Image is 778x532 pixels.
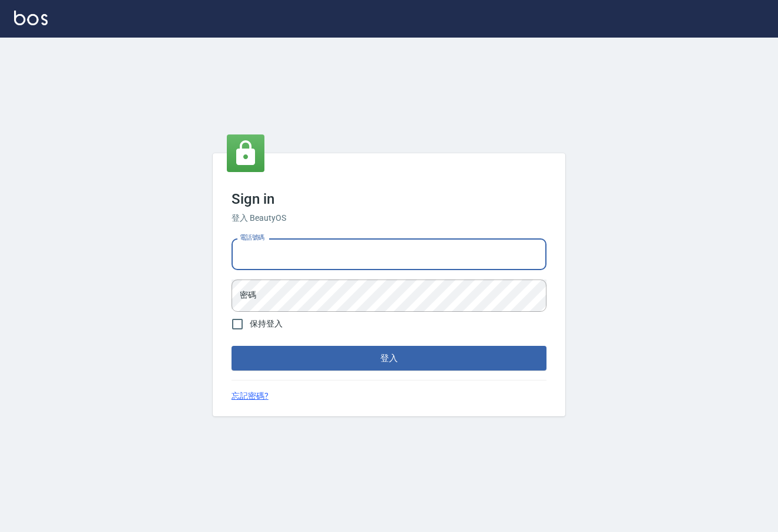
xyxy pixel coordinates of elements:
img: Logo [14,11,48,25]
h3: Sign in [232,191,546,207]
a: 忘記密碼? [232,390,269,402]
h6: 登入 BeautyOS [232,212,546,224]
label: 電話號碼 [240,233,264,242]
span: 保持登入 [250,318,283,330]
button: 登入 [232,346,546,371]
